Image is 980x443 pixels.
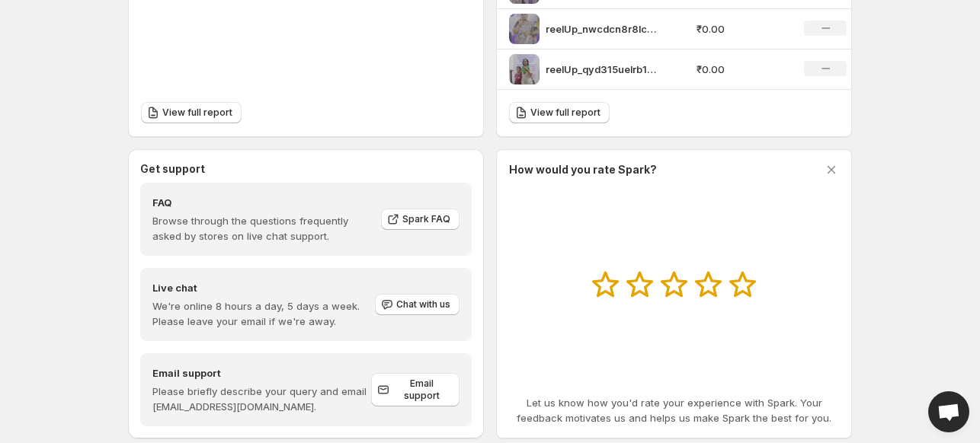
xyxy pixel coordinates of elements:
a: View full report [509,102,610,123]
div: Open chat [928,391,969,432]
a: View full report [141,102,242,123]
img: reelUp_qyd315uelrb1753172700585_low [509,54,540,84]
p: Please briefly describe your query and email [EMAIL_ADDRESS][DOMAIN_NAME]. [152,384,371,414]
span: Email support [392,378,450,402]
p: ₹0.00 [697,21,786,37]
p: reelUp_qyd315uelrb1753172700585_low [546,62,660,77]
p: ₹0.00 [697,62,786,77]
h3: Get support [140,161,205,177]
h4: Live chat [152,280,373,295]
h4: FAQ [152,195,370,210]
span: Chat with us [396,298,450,311]
p: We're online 8 hours a day, 5 days a week. Please leave your email if we're away. [152,298,373,329]
span: View full report [530,107,600,119]
p: Browse through the questions frequently asked by stores on live chat support. [152,213,370,244]
p: Let us know how you'd rate your experience with Spark. Your feedback motivates us and helps us ma... [509,395,839,425]
button: Chat with us [375,294,460,315]
img: reelUp_nwcdcn8r8lc1753172700584_short [509,14,540,44]
span: Spark FAQ [402,213,450,225]
a: Email support [371,373,460,406]
h3: How would you rate Spark? [509,162,657,177]
p: reelUp_nwcdcn8r8lc1753172700584_short [546,21,660,37]
a: Spark FAQ [381,209,460,230]
span: View full report [162,107,232,119]
h4: Email support [152,365,371,381]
